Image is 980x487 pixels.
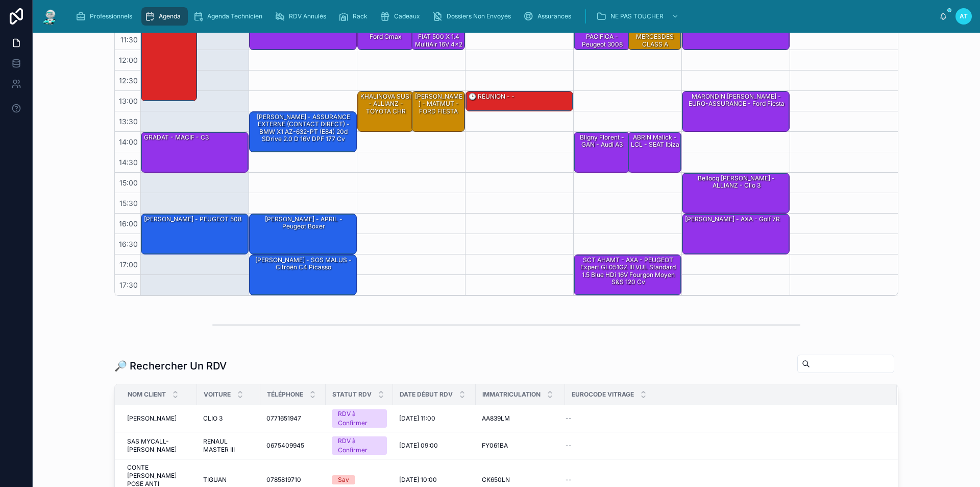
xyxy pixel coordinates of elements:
span: [DATE] 09:00 [399,442,438,450]
span: 12:00 [116,56,140,64]
span: 0675409945 [266,442,304,450]
div: [PERSON_NAME] - AXA - Golf 7R [684,215,781,224]
div: [PERSON_NAME] - MATMUT - FORD FIESTA [412,91,465,131]
div: 🕒 RÉUNION - - [468,92,516,101]
img: App logo [41,8,59,25]
div: GRADAT - MACIF - C3 [141,132,248,172]
span: -- [566,414,572,423]
a: Rack [335,7,375,26]
a: Professionnels [72,7,139,26]
div: SCT AHAMT - AXA - PEUGEOT Expert GL051GZ III VUL Standard 1.5 Blue HDi 16V Fourgon moyen S&S 120 cv [574,255,681,295]
div: ABRIN Malick - LCL - SEAT Ibiza [630,133,681,150]
span: 13:00 [116,97,140,105]
div: MARONDIN [PERSON_NAME] - EURO-ASSURANCE - Ford fiesta [684,92,789,109]
div: [PERSON_NAME] - ASSURANCE EXTERNE (CONTACT DIRECT) - BMW X1 AZ-632-PT (E84) 20d sDrive 2.0 d 16V ... [251,112,356,144]
div: [PERSON_NAME] - APRIL - Peugeot boxer [251,215,356,231]
a: Dossiers Non Envoyés [429,7,518,26]
div: [PERSON_NAME] - MATMUT - FORD FIESTA [413,92,464,116]
a: RDV à Confirmer [332,436,387,455]
div: SCT AHAMT - AXA - PEUGEOT Expert GL051GZ III VUL Standard 1.5 Blue HDi 16V Fourgon moyen S&S 120 cv [576,256,680,287]
a: NE PAS TOUCHER [593,7,684,26]
span: Professionnels [90,12,132,20]
div: KHALINOVA SUSI - ALLIANZ - TOYOTA CHR [359,92,412,116]
span: Statut RDV [332,390,372,399]
div: BENCH [PERSON_NAME] - ALLIANZ - FIAT 500 X 1.4 MultiAir 16V 4x2 140 cv [413,10,464,56]
span: TIGUAN [203,476,227,484]
span: Voiture [204,390,231,399]
a: RDV à Confirmer [332,409,387,428]
div: ABRIN Malick - LCL - SEAT Ibiza [628,132,681,172]
span: Rack [353,12,367,20]
span: 12:30 [116,76,140,85]
h1: 🔎 Rechercher Un RDV [114,359,227,373]
a: TIGUAN [203,476,254,484]
span: Immatriculation [482,390,541,399]
a: SAS MYCALL- [PERSON_NAME] [127,437,191,454]
span: 17:00 [117,260,140,269]
div: GRADAT - MACIF - C3 [143,133,210,142]
a: RENAUL MASTER III [203,437,254,454]
a: FY061BA [482,442,559,450]
span: RDV Annulés [289,12,326,20]
span: 0771651947 [266,414,301,423]
div: Sav [338,475,349,484]
a: -- [566,414,885,423]
div: Bligny Florent - GAN - Audi A3 [574,132,629,172]
a: 0771651947 [266,414,320,423]
div: MARONDIN [PERSON_NAME] - EURO-ASSURANCE - Ford fiesta [682,91,789,131]
span: 16:30 [116,240,140,248]
a: Agenda Technicien [190,7,269,26]
div: Bellocq [PERSON_NAME] - ALLIANZ - Clio 3 [684,174,789,191]
div: Bligny Florent - GAN - Audi A3 [576,133,629,150]
span: NE PAS TOUCHER [610,12,664,20]
div: KHALINOVA SUSI - ALLIANZ - TOYOTA CHR [358,91,413,131]
span: Eurocode Vitrage [572,390,634,399]
span: -- [566,442,572,450]
div: [PERSON_NAME] - PEUGEOT 508 [141,214,248,254]
span: CK650LN [482,476,510,484]
span: AA839LM [482,414,510,423]
div: Bellocq [PERSON_NAME] - ALLIANZ - Clio 3 [682,173,789,213]
span: Téléphone [267,390,303,399]
a: -- [566,442,885,450]
span: Cadeaux [394,12,420,20]
a: Assurances [520,7,578,26]
a: [DATE] 11:00 [399,414,470,423]
span: CLIO 3 [203,414,223,423]
span: Agenda [159,12,181,20]
a: 0785819710 [266,476,320,484]
span: FY061BA [482,442,508,450]
div: [PERSON_NAME] - SOS MALUS - Citroën C4 Picasso [250,255,356,295]
div: [PERSON_NAME] - PEUGEOT 508 [143,215,242,224]
div: [PERSON_NAME] - AXA - Golf 7R [682,214,789,254]
a: CLIO 3 [203,414,254,423]
span: 15:00 [117,178,140,187]
span: Assurances [537,12,571,20]
span: 15:30 [117,199,140,207]
a: AA839LM [482,414,559,423]
span: 14:30 [116,158,140,167]
span: -- [566,476,572,484]
span: 17:30 [117,281,140,289]
span: 11:30 [118,35,140,44]
a: -- [566,476,885,484]
span: [DATE] 10:00 [399,476,437,484]
div: 🕒 RÉUNION - - [466,91,573,111]
span: 0785819710 [266,476,301,484]
a: 0675409945 [266,442,320,450]
div: [PERSON_NAME] - SOS MALUS - Citroën C4 Picasso [251,256,356,272]
a: [DATE] 09:00 [399,442,470,450]
div: RDV à Confirmer [338,436,381,455]
span: [DATE] 11:00 [399,414,435,423]
span: 16:00 [116,219,140,228]
a: Cadeaux [377,7,427,26]
div: [PERSON_NAME] - APRIL - Peugeot boxer [250,214,356,254]
div: [PERSON_NAME] - ASSURANCE EXTERNE (CONTACT DIRECT) - BMW X1 AZ-632-PT (E84) 20d sDrive 2.0 d 16V ... [250,112,356,152]
div: scrollable content [67,5,939,28]
span: 14:00 [116,137,140,146]
a: [PERSON_NAME] [127,414,191,423]
div: RDV à Confirmer [338,409,381,428]
span: AT [960,12,968,20]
